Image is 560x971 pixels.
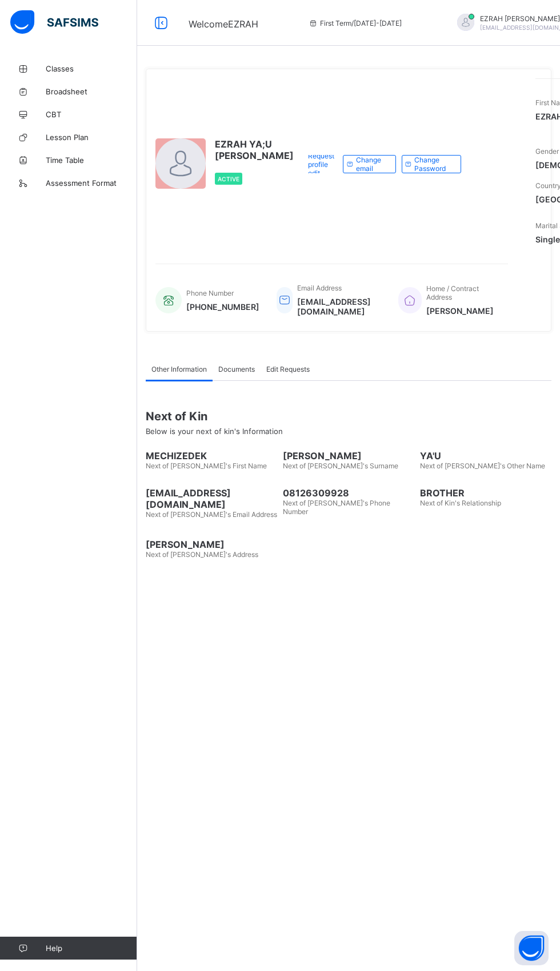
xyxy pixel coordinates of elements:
span: [EMAIL_ADDRESS][DOMAIN_NAME] [297,297,381,316]
span: Help [46,944,137,953]
span: Phone Number [186,289,234,297]
span: Welcome EZRAH [189,18,258,30]
span: CBT [46,110,137,119]
span: Next of [PERSON_NAME]'s Other Name [420,461,545,470]
span: Edit Requests [266,365,310,373]
span: BROTHER [420,487,551,499]
span: [EMAIL_ADDRESS][DOMAIN_NAME] [146,487,277,510]
span: Below is your next of kin's Information [146,427,283,436]
span: YA'U [420,450,551,461]
span: Time Table [46,156,137,165]
span: Active [218,176,239,182]
span: Classes [46,64,137,73]
button: Open asap [514,931,549,965]
span: Home / Contract Address [426,284,479,301]
span: [PERSON_NAME] [146,539,277,550]
span: session/term information [309,19,402,27]
span: MECHIZEDEK [146,450,277,461]
span: Gender [535,147,559,156]
span: Next of [PERSON_NAME]'s First Name [146,461,267,470]
span: Lesson Plan [46,133,137,142]
span: 08126309928 [283,487,414,499]
span: EZRAH YA;U [PERSON_NAME] [215,138,294,161]
span: Request profile edit [308,152,334,177]
span: Next of Kin's Relationship [420,499,501,507]
span: Next of [PERSON_NAME]'s Address [146,550,258,559]
span: Next of Kin [146,409,551,423]
span: Broadsheet [46,87,137,96]
span: Other Information [151,365,207,373]
span: Change Password [414,156,452,173]
span: Change email [356,156,387,173]
span: Documents [218,365,255,373]
span: Next of [PERSON_NAME]'s Surname [283,461,398,470]
span: [PHONE_NUMBER] [186,302,259,312]
span: Assessment Format [46,178,137,188]
img: safsims [10,10,98,34]
span: [PERSON_NAME] [426,306,497,316]
span: Next of [PERSON_NAME]'s Email Address [146,510,277,519]
span: Next of [PERSON_NAME]'s Phone Number [283,499,390,516]
span: Email Address [297,284,342,292]
span: [PERSON_NAME] [283,450,414,461]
